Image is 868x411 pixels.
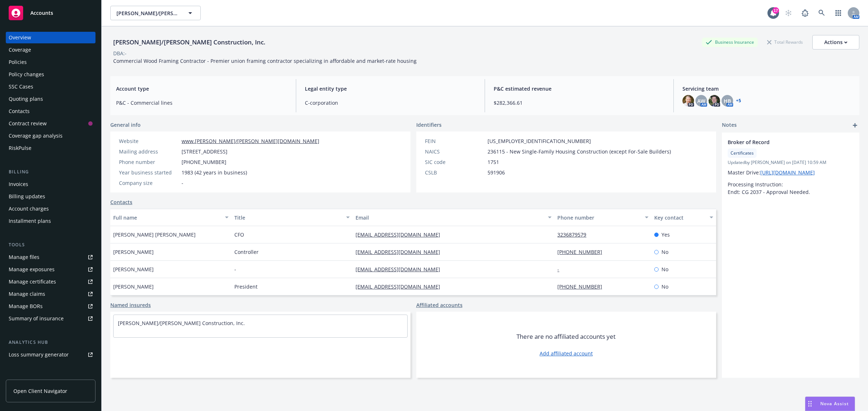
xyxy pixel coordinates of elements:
span: [PERSON_NAME] [113,248,154,256]
span: - [234,265,236,273]
span: Accounts [30,10,53,16]
span: Identifiers [416,121,442,129]
a: Policies [6,56,95,68]
button: Nova Assist [805,397,855,411]
div: Year business started [119,169,179,176]
span: P&C - Commercial lines [116,99,287,107]
a: [EMAIL_ADDRESS][DOMAIN_NAME] [356,266,446,273]
a: Loss summary generator [6,349,95,360]
a: Coverage gap analysis [6,130,95,142]
div: 17 [773,7,779,13]
div: Website [119,137,179,145]
div: Manage certificates [9,276,56,287]
div: CSLB [425,169,485,176]
a: [PHONE_NUMBER] [557,248,608,255]
button: Email [353,209,554,226]
span: [PERSON_NAME] [113,265,154,273]
span: No [661,248,668,256]
span: Controller [234,248,259,256]
span: - [182,179,183,187]
div: SIC code [425,158,485,166]
a: Installment plans [6,215,95,227]
span: [PHONE_NUMBER] [182,158,226,166]
span: P&C estimated revenue [494,85,665,92]
span: 1983 (42 years in business) [182,169,247,176]
a: Contract review [6,118,95,129]
span: [PERSON_NAME] [PERSON_NAME] [113,231,196,238]
span: Account type [116,85,287,92]
div: FEIN [425,137,485,145]
div: Phone number [557,214,641,221]
span: C-corporation [305,99,476,107]
div: Invoices [9,178,28,190]
a: Coverage [6,44,95,56]
span: Certificates [731,150,754,156]
div: Full name [113,214,221,221]
a: [PERSON_NAME]/[PERSON_NAME] Construction, Inc. [118,320,245,326]
a: Contacts [110,198,132,206]
span: Commercial Wood Framing Contractor - Premier union framing contractor specializing in affordable ... [113,57,417,64]
p: Processing Instruction: Endt: CG 2037 - Approval Needed. [728,181,854,196]
span: 1751 [488,158,499,166]
div: Contacts [9,105,30,117]
a: Manage exposures [6,264,95,275]
span: AW [697,97,705,105]
a: Manage certificates [6,276,95,287]
img: photo [682,95,694,107]
span: No [661,265,668,273]
span: Nova Assist [820,401,849,407]
span: [PERSON_NAME] [113,283,154,290]
a: 3236879579 [557,231,592,238]
div: Overview [9,32,31,43]
a: Policy changes [6,69,95,80]
div: Key contact [654,214,705,221]
span: General info [110,121,141,129]
span: [PERSON_NAME]/[PERSON_NAME] Construction, Inc. [116,9,179,17]
span: [US_EMPLOYER_IDENTIFICATION_NUMBER] [488,137,591,145]
a: [EMAIL_ADDRESS][DOMAIN_NAME] [356,231,446,238]
div: Company size [119,179,179,187]
div: Coverage [9,44,31,56]
a: Named insureds [110,301,151,309]
div: DBA: - [113,49,127,57]
div: Business Insurance [702,38,758,47]
span: CFO [234,231,244,238]
span: 591906 [488,169,505,176]
span: President [234,283,258,290]
div: Billing [6,168,95,176]
span: Open Client Navigator [13,387,67,395]
a: Quoting plans [6,93,95,105]
a: www.[PERSON_NAME]/[PERSON_NAME][DOMAIN_NAME] [182,138,319,144]
span: [STREET_ADDRESS] [182,148,227,155]
a: Manage claims [6,288,95,300]
div: Title [234,214,342,221]
div: Drag to move [805,397,814,411]
a: add [851,121,859,130]
div: Manage files [9,251,39,263]
div: Analytics hub [6,339,95,346]
div: Mailing address [119,148,179,155]
div: Tools [6,241,95,248]
a: SSC Cases [6,81,95,92]
div: Policies [9,56,27,68]
div: Manage BORs [9,300,43,312]
a: RiskPulse [6,142,95,154]
button: Full name [110,209,231,226]
a: - [557,266,565,273]
div: Contract review [9,118,47,129]
a: [EMAIL_ADDRESS][DOMAIN_NAME] [356,283,446,290]
button: Phone number [554,209,651,226]
a: Switch app [831,6,846,20]
a: Overview [6,32,95,43]
button: Title [231,209,353,226]
button: [PERSON_NAME]/[PERSON_NAME] Construction, Inc. [110,6,201,20]
span: No [661,283,668,290]
a: Report a Bug [798,6,812,20]
button: Actions [812,35,859,49]
div: Actions [824,35,847,49]
span: 236115 - New Single-Family Housing Construction (except For-Sale Builders) [488,148,671,155]
div: Email [356,214,544,221]
div: Phone number [119,158,179,166]
div: Policy changes [9,69,44,80]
